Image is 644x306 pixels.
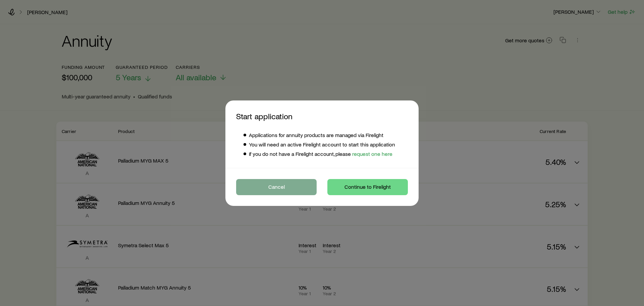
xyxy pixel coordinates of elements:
[249,141,395,148] p: You will need an active Firelight account to start this application
[327,179,408,195] button: Continue to Firelight
[249,132,383,138] p: Applications for annuity products are managed via Firelight
[249,150,392,157] span: If you do not have a Firelight account, please
[236,179,317,195] button: Cancel
[351,150,392,157] a: request one here
[236,112,408,121] p: Start application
